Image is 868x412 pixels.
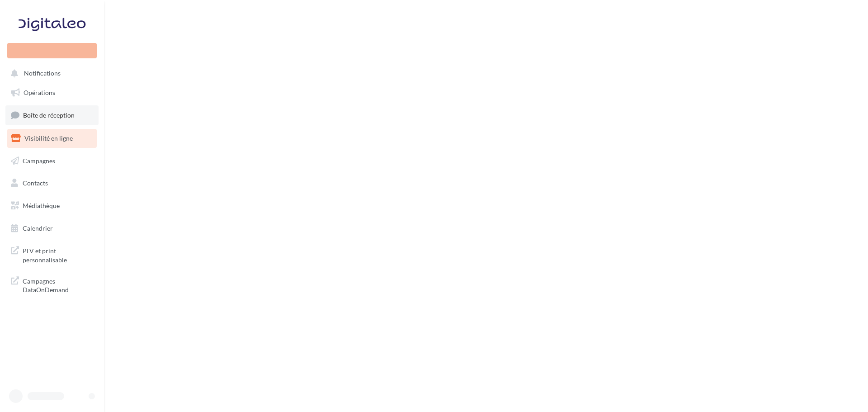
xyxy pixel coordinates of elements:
span: Opérations [24,89,55,96]
a: PLV et print personnalisable [5,241,99,268]
span: Visibilité en ligne [24,134,73,142]
a: Calendrier [5,219,99,238]
div: Nouvelle campagne [7,43,97,58]
a: Opérations [5,83,99,102]
span: Calendrier [23,224,53,232]
span: Campagnes [23,156,55,164]
span: Notifications [24,70,61,77]
a: Campagnes [5,152,99,170]
a: Boîte de réception [5,105,99,125]
span: PLV et print personnalisable [23,245,93,264]
span: Boîte de réception [23,111,75,119]
a: Campagnes DataOnDemand [5,271,99,298]
span: Contacts [23,179,48,187]
a: Contacts [5,174,99,193]
span: Campagnes DataOnDemand [23,275,93,294]
a: Visibilité en ligne [5,129,99,148]
a: Médiathèque [5,196,99,215]
span: Médiathèque [23,202,60,209]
